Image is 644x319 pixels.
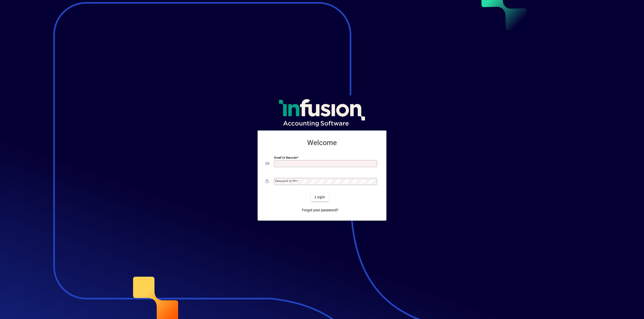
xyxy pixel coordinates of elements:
[302,208,338,213] span: Forgot your password?
[266,139,378,147] h2: Welcome
[315,195,325,200] span: Login
[311,193,329,202] button: Login
[274,156,297,159] mat-label: Email or Barcode
[275,179,297,183] mat-label: Password or Pin
[300,206,340,215] a: Forgot your password?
